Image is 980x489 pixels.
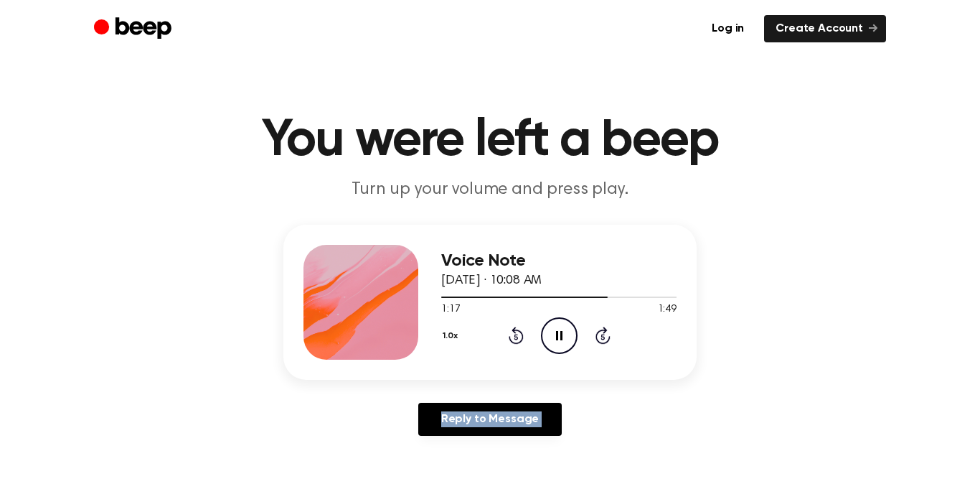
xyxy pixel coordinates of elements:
p: Turn up your volume and press play. [215,178,765,202]
h3: Voice Note [441,251,677,271]
span: [DATE] · 10:08 AM [441,274,542,287]
a: Beep [94,15,175,43]
a: Log in [700,15,755,42]
button: 1.0x [441,324,463,348]
a: Reply to Message [418,403,562,436]
span: 1:49 [658,302,677,317]
a: Create Account [764,15,886,42]
span: 1:17 [441,302,460,317]
h1: You were left a beep [123,115,857,167]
